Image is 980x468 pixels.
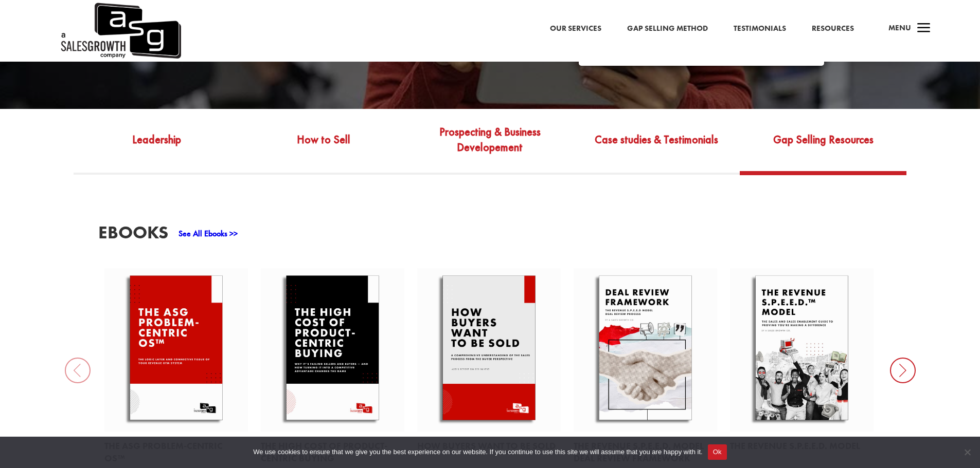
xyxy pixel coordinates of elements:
a: Leadership [74,123,240,171]
a: See All Ebooks >> [179,228,238,239]
a: How to Sell [240,123,407,171]
a: Gap Selling Resources [740,123,906,171]
span: We use cookies to ensure that we give you the best experience on our website. If you continue to ... [253,447,702,457]
span: Menu [888,23,911,33]
button: Ok [708,444,727,460]
h3: EBooks [98,223,168,247]
span: a [914,18,934,39]
a: Case studies & Testimonials [573,123,740,171]
span: No [962,447,972,457]
a: Resources [812,22,854,35]
a: Testimonials [734,22,786,35]
a: Prospecting & Business Developement [407,123,574,171]
a: Gap Selling Method [627,22,708,35]
a: Our Services [550,22,601,35]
